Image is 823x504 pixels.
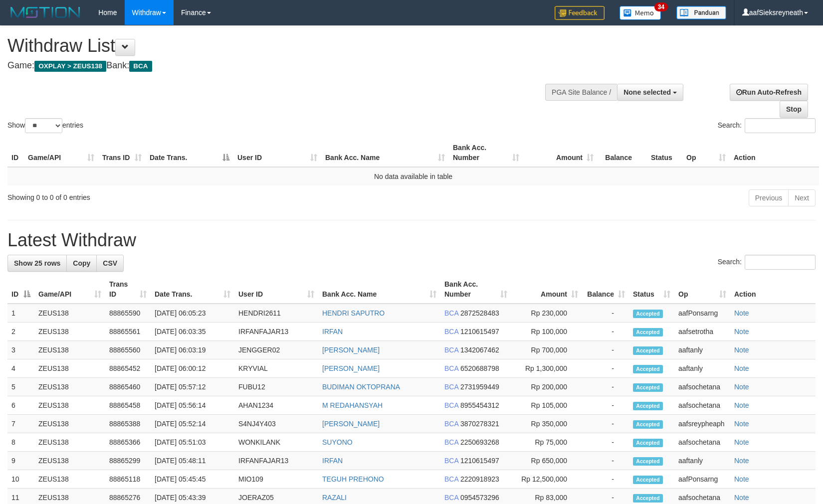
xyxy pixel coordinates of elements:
a: RAZALI [322,494,347,502]
a: Note [734,328,749,336]
td: 6 [7,396,34,415]
td: [DATE] 05:48:11 [151,452,234,470]
th: Status [647,139,682,167]
th: User ID: activate to sort column ascending [233,139,321,167]
div: PGA Site Balance / [545,84,617,101]
th: Bank Acc. Name: activate to sort column ascending [321,139,449,167]
a: TEGUH PREHONO [322,475,384,483]
td: 1 [7,304,34,323]
a: Show 25 rows [7,255,67,272]
a: Note [734,383,749,391]
td: 88865118 [105,470,151,489]
span: OXPLAY > ZEUS138 [34,61,106,72]
th: Balance [598,139,647,167]
td: 88865452 [105,359,151,378]
td: [DATE] 05:56:14 [151,396,234,415]
a: Note [734,364,749,372]
td: KRYVIAL [234,359,318,378]
span: Copy 2250693268 to clipboard [460,438,499,446]
td: ZEUS138 [34,470,105,489]
td: Rp 700,000 [511,341,582,359]
a: [PERSON_NAME] [322,364,380,372]
th: Game/API: activate to sort column ascending [24,139,98,167]
a: Copy [66,255,97,272]
a: [PERSON_NAME] [322,346,380,354]
label: Show entries [7,118,83,133]
th: Action [730,275,816,304]
td: aafPonsarng [674,470,730,489]
a: SUYONO [322,438,353,446]
span: Copy 2872528483 to clipboard [460,309,499,317]
td: FUBU12 [234,378,318,396]
span: Accepted [633,476,663,484]
td: - [582,359,629,378]
span: Copy 8955454312 to clipboard [460,401,499,409]
a: Previous [749,189,789,206]
span: BCA [444,420,458,428]
td: JENGGER02 [234,341,318,359]
img: Feedback.jpg [555,6,605,20]
td: 88865460 [105,378,151,396]
td: - [582,323,629,341]
td: aafPonsarng [674,304,730,323]
td: aafsreypheaph [674,415,730,433]
th: Action [730,139,819,167]
td: - [582,378,629,396]
a: Next [788,189,816,206]
span: BCA [444,457,458,465]
h1: Latest Withdraw [7,230,816,250]
th: Op: activate to sort column ascending [682,139,730,167]
select: Showentries [25,118,62,133]
td: Rp 1,300,000 [511,359,582,378]
td: S4NJ4Y403 [234,415,318,433]
td: aafsochetana [674,396,730,415]
label: Search: [718,255,816,270]
td: AHAN1234 [234,396,318,415]
td: WONKILANK [234,433,318,452]
div: Showing 0 to 0 of 0 entries [7,188,336,202]
a: M REDAHANSYAH [322,401,383,409]
td: 88865590 [105,304,151,323]
th: ID [7,139,24,167]
td: ZEUS138 [34,359,105,378]
td: ZEUS138 [34,396,105,415]
span: BCA [444,438,458,446]
th: Amount: activate to sort column ascending [523,139,598,167]
td: 3 [7,341,34,359]
span: Copy 1210615497 to clipboard [460,328,499,336]
td: 88865560 [105,341,151,359]
span: Copy 0954573296 to clipboard [460,494,499,502]
th: Bank Acc. Number: activate to sort column ascending [449,139,523,167]
h4: Game: Bank: [7,61,539,71]
td: MIO109 [234,470,318,489]
th: Bank Acc. Number: activate to sort column ascending [440,275,511,304]
span: Copy 6520688798 to clipboard [460,364,499,372]
td: Rp 230,000 [511,304,582,323]
td: aaftanly [674,359,730,378]
span: Accepted [633,328,663,336]
a: IRFAN [322,328,343,336]
a: HENDRI SAPUTRO [322,309,385,317]
td: [DATE] 05:52:14 [151,415,234,433]
td: 88865561 [105,323,151,341]
span: Accepted [633,402,663,410]
span: None selected [623,88,671,96]
td: HENDRI2611 [234,304,318,323]
td: [DATE] 05:51:03 [151,433,234,452]
td: IRFANFAJAR13 [234,452,318,470]
th: Trans ID: activate to sort column ascending [105,275,151,304]
td: - [582,470,629,489]
h1: Withdraw List [7,36,539,56]
th: Trans ID: activate to sort column ascending [98,139,146,167]
td: IRFANFAJAR13 [234,323,318,341]
td: [DATE] 06:03:35 [151,323,234,341]
td: Rp 105,000 [511,396,582,415]
td: - [582,396,629,415]
span: CSV [103,259,117,267]
td: ZEUS138 [34,415,105,433]
a: [PERSON_NAME] [322,420,380,428]
img: panduan.png [676,6,726,19]
td: Rp 75,000 [511,433,582,452]
span: 34 [654,2,668,11]
td: Rp 12,500,000 [511,470,582,489]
